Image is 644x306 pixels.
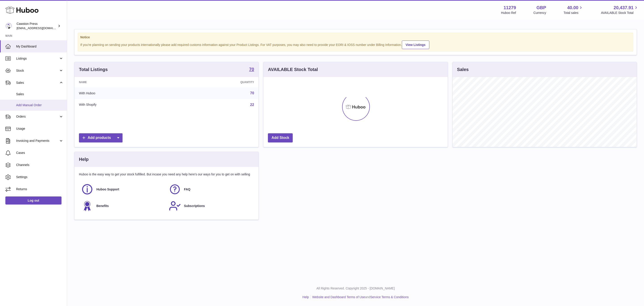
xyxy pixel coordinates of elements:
[16,187,64,191] span: Returns
[16,103,64,107] span: Add Manual Order
[601,5,639,15] a: 20,437.91 AVAILABLE Stock Total
[5,196,61,205] a: Log out
[81,200,164,212] a: Benefits
[457,67,469,73] h3: Sales
[169,183,252,195] a: FAQ
[536,5,546,11] strong: GBP
[16,127,64,131] span: Usage
[16,69,59,73] span: Stock
[16,114,59,119] span: Orders
[96,204,109,208] span: Benefits
[80,35,631,39] strong: Notice
[601,11,639,15] span: AVAILABLE Stock Total
[16,151,64,155] span: Cases
[184,187,191,192] span: FAQ
[16,92,64,96] span: Sales
[17,22,57,30] div: Cawston Press
[268,67,318,73] h3: AVAILABLE Stock Total
[80,40,631,49] div: If you're planning on sending your products internationally please add required customs informati...
[79,133,123,142] a: Add products
[312,295,365,299] a: Website and Dashboard Terms of Use
[16,56,59,61] span: Listings
[311,295,409,299] li: and
[17,26,66,30] span: [EMAIL_ADDRESS][DOMAIN_NAME]
[567,5,578,11] span: 40.00
[5,23,12,29] img: internalAdmin-11279@internal.huboo.com
[249,67,254,71] strong: 70
[169,200,252,212] a: Subscriptions
[16,44,64,49] span: My Dashboard
[16,175,64,179] span: Settings
[370,295,409,299] a: Service Terms & Conditions
[81,183,164,195] a: Huboo Support
[303,295,309,299] a: Help
[534,11,546,15] div: Currency
[71,286,640,291] p: All Rights Reserved. Copyright 2025 - [DOMAIN_NAME]
[74,77,174,87] th: Name
[16,139,59,143] span: Invoicing and Payments
[174,77,258,87] th: Quantity
[184,204,205,208] span: Subscriptions
[96,187,119,192] span: Huboo Support
[79,172,254,177] p: Huboo is the easy way to get your stock fulfilled. But incase you need any help here's our ways f...
[74,99,174,111] td: With Shopify
[402,41,429,49] a: View Listings
[501,11,516,15] div: Huboo Ref
[16,81,59,85] span: Sales
[504,5,516,11] strong: 11279
[250,91,254,95] a: 70
[79,156,89,162] h3: Help
[614,5,633,11] span: 20,437.91
[79,67,108,73] h3: Total Listings
[249,67,254,72] a: 70
[563,11,583,15] span: Total sales
[268,133,293,142] a: Add Stock
[74,87,174,99] td: With Huboo
[563,5,583,15] a: 40.00 Total sales
[250,103,254,107] a: 22
[16,163,64,167] span: Channels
